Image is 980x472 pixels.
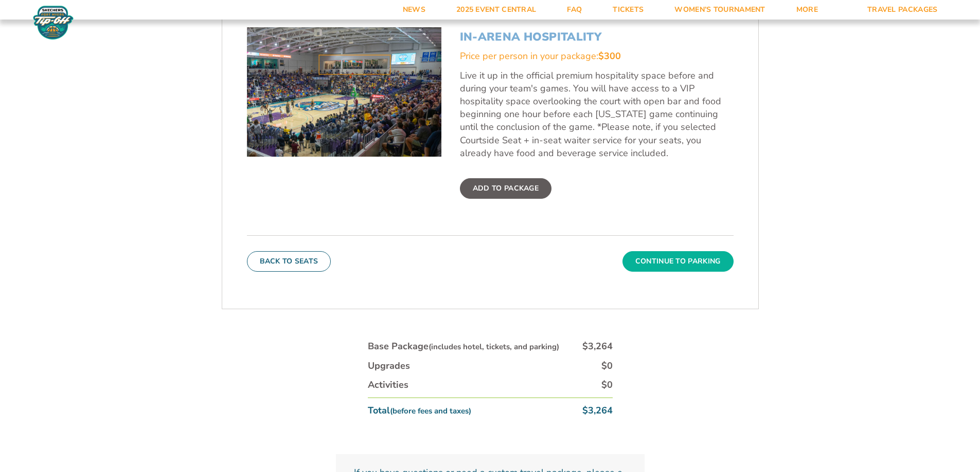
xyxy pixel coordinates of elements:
p: Live it up in the official premium hospitality space before and during your team's games. You wil... [460,69,734,160]
button: Back To Seats [247,251,331,272]
img: In-Arena Hospitality [247,27,441,157]
span: $300 [598,50,621,62]
img: Fort Myers Tip-Off [31,5,76,40]
div: Price per person in your package: [460,50,734,63]
div: $0 [601,360,613,372]
div: Base Package [368,340,559,353]
div: $3,264 [582,340,613,353]
div: Upgrades [368,360,410,372]
small: (includes hotel, tickets, and parking) [429,342,559,352]
label: Add To Package [460,178,551,199]
button: Continue To Parking [622,251,734,272]
div: Total [368,404,471,417]
div: $3,264 [582,404,613,417]
h3: In-Arena Hospitality [460,30,734,44]
div: Activities [368,379,408,391]
small: (before fees and taxes) [390,406,471,416]
div: $0 [601,379,613,391]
